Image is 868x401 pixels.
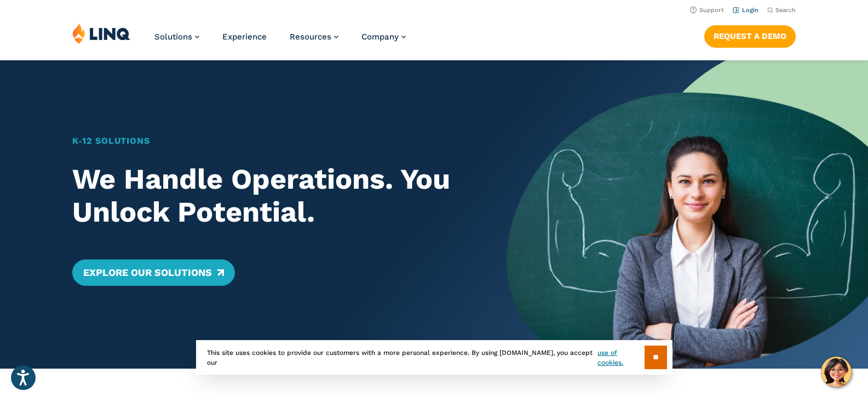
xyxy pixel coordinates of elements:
span: Company [361,32,399,42]
a: Request a Demo [704,25,796,47]
div: This site uses cookies to provide our customers with a more personal experience. By using [DOMAIN... [196,340,672,375]
h1: K‑12 Solutions [72,134,471,148]
button: Open Search Bar [767,6,796,14]
a: use of cookies. [597,348,644,368]
img: Home Banner [507,60,868,369]
span: Search [775,7,796,14]
span: Solutions [154,32,192,42]
a: Support [690,7,724,14]
button: Hello, have a question? Let’s chat. [821,357,852,387]
a: Login [733,7,758,14]
nav: Button Navigation [704,23,796,47]
img: LINQ | K‑12 Software [72,23,130,44]
a: Explore Our Solutions [72,259,235,286]
nav: Primary Navigation [154,23,406,59]
a: Experience [222,32,267,42]
h2: We Handle Operations. You Unlock Potential. [72,163,471,229]
a: Company [361,32,406,42]
a: Resources [290,32,338,42]
a: Solutions [154,32,199,42]
span: Resources [290,32,331,42]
